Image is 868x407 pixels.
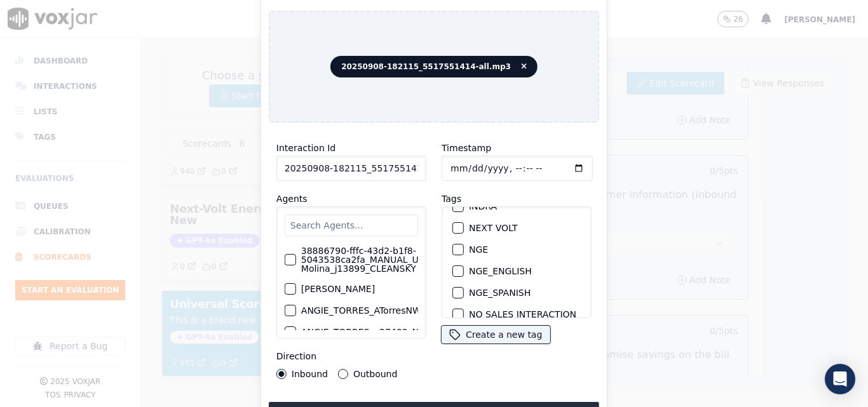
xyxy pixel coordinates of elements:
[301,284,375,293] label: [PERSON_NAME]
[285,215,418,236] input: Search Agents...
[469,310,576,319] label: NO SALES INTERACTION
[292,370,328,378] label: Inbound
[301,328,463,337] label: ANGIE_TORRES_a27409_NEXT_VOLT
[442,326,550,344] button: Create a new tag
[276,351,316,361] label: Direction
[825,364,855,394] div: Open Intercom Messenger
[301,306,466,315] label: ANGIE_TORRES_ATorresNWFG_SPARK
[276,194,308,204] label: Agents
[353,370,397,378] label: Outbound
[469,267,532,276] label: NGE_ENGLISH
[442,143,491,153] label: Timestamp
[469,288,531,297] label: NGE_SPANISH
[469,224,517,232] label: NEXT VOLT
[469,245,488,254] label: NGE
[330,56,538,77] span: 20250908-182115_5517551414-all.mp3
[301,246,483,273] label: 38886790-fffc-43d2-b1f8-5043538ca2fa_MANUAL_UPLOAD_Juliana Molina_j13899_CLEANSKY
[469,202,497,211] label: INDRA
[276,143,336,153] label: Interaction Id
[442,194,461,204] label: Tags
[276,156,426,181] input: reference id, file name, etc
